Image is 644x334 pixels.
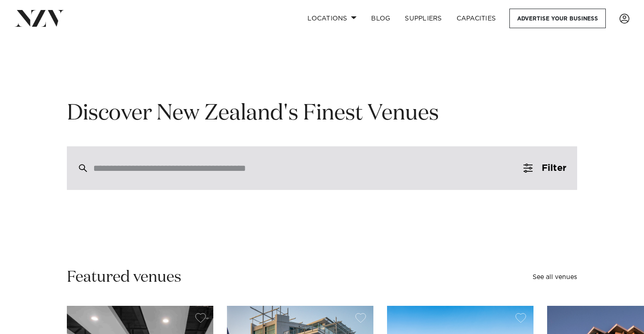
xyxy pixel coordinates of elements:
[67,267,181,288] h2: Featured venues
[509,9,606,28] a: Advertise your business
[364,9,397,28] a: BLOG
[533,274,577,280] a: See all venues
[397,9,449,28] a: SUPPLIERS
[15,10,64,26] img: nzv-logo.png
[67,100,577,128] h1: Discover New Zealand's Finest Venues
[300,9,364,28] a: Locations
[449,9,503,28] a: Capacities
[542,164,566,173] span: Filter
[513,146,577,190] button: Filter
